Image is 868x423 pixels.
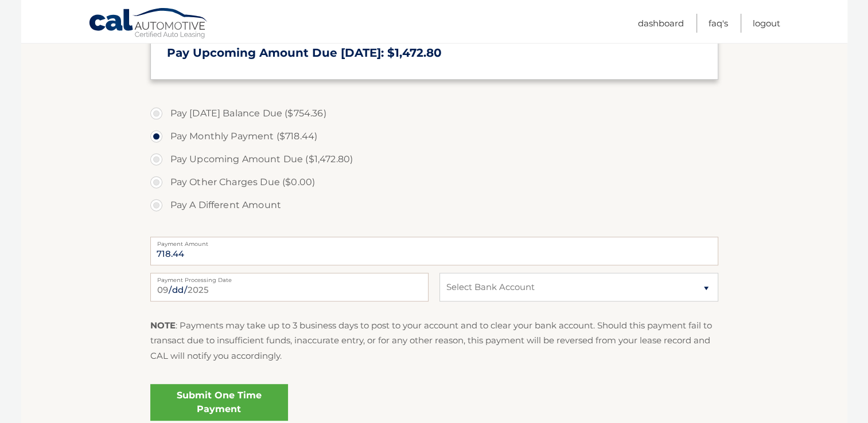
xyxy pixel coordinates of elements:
[88,7,209,41] a: Cal Automotive
[150,320,176,331] strong: NOTE
[150,237,718,246] label: Payment Amount
[150,384,288,421] a: Submit One Time Payment
[709,14,728,33] a: FAQ's
[150,148,718,171] label: Pay Upcoming Amount Due ($1,472.80)
[638,14,684,33] a: Dashboard
[150,125,718,148] label: Pay Monthly Payment ($718.44)
[150,237,718,265] input: Payment Amount
[150,102,718,125] label: Pay [DATE] Balance Due ($754.36)
[753,14,780,33] a: Logout
[150,194,718,217] label: Pay A Different Amount
[150,171,718,194] label: Pay Other Charges Due ($0.00)
[150,318,718,363] p: : Payments may take up to 3 business days to post to your account and to clear your bank account....
[150,273,429,301] input: Payment Date
[167,46,702,60] h3: Pay Upcoming Amount Due [DATE]: $1,472.80
[150,273,429,282] label: Payment Processing Date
